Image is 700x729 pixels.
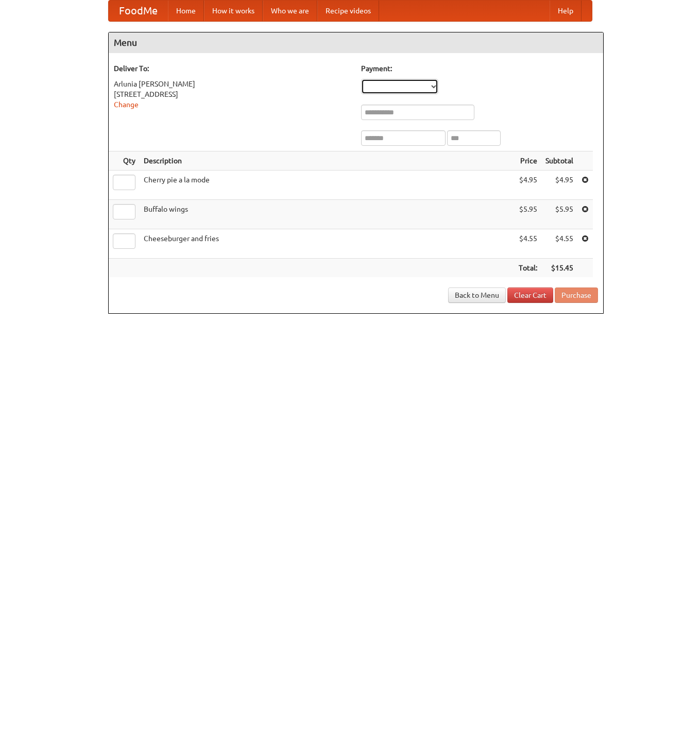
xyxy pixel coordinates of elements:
[541,171,577,200] td: $4.95
[114,63,351,74] h5: Deliver To:
[109,32,603,53] h4: Menu
[448,287,506,303] a: Back to Menu
[515,171,541,200] td: $4.95
[555,287,598,303] button: Purchase
[114,79,351,89] div: Arlunia [PERSON_NAME]
[109,1,168,21] a: FoodMe
[263,1,317,21] a: Who we are
[515,151,541,171] th: Price
[168,1,204,21] a: Home
[361,63,598,74] h5: Payment:
[515,229,541,259] td: $4.55
[550,1,582,21] a: Help
[109,151,140,171] th: Qty
[541,200,577,229] td: $5.95
[515,200,541,229] td: $5.95
[204,1,263,21] a: How it works
[140,171,515,200] td: Cherry pie a la mode
[515,259,541,278] th: Total:
[541,151,577,171] th: Subtotal
[541,259,577,278] th: $15.45
[140,151,515,171] th: Description
[507,287,553,303] a: Clear Cart
[317,1,379,21] a: Recipe videos
[114,89,351,99] div: [STREET_ADDRESS]
[114,100,139,109] a: Change
[140,200,515,229] td: Buffalo wings
[140,229,515,259] td: Cheeseburger and fries
[541,229,577,259] td: $4.55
